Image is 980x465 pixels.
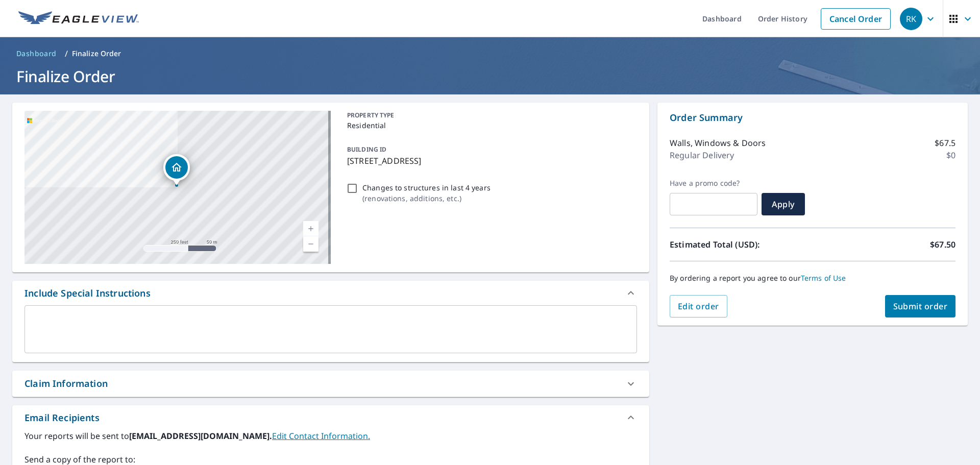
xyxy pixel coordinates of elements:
[670,295,727,317] button: Edit order
[670,137,766,149] p: Walls, Windows & Doors
[272,430,370,442] a: EditContactInfo
[303,221,318,236] a: Current Level 17, Zoom In
[935,137,955,149] p: $67.5
[24,430,637,442] label: Your reports will be sent to
[24,286,151,300] div: Include Special Instructions
[770,199,797,210] span: Apply
[347,111,633,120] p: PROPERTY TYPE
[362,182,491,193] p: Changes to structures in last 4 years
[362,193,491,204] p: ( renovations, additions, etc. )
[24,411,100,425] div: Email Recipients
[670,111,955,125] p: Order Summary
[129,430,272,442] b: [EMAIL_ADDRESS][DOMAIN_NAME].
[678,301,719,312] span: Edit order
[65,47,68,60] li: /
[670,274,955,283] p: By ordering a report you agree to our
[670,149,734,161] p: Regular Delivery
[930,238,955,251] p: $67.50
[12,405,649,430] div: Email Recipients
[12,281,649,305] div: Include Special Instructions
[18,11,139,27] img: EV Logo
[12,66,968,87] h1: Finalize Order
[670,179,757,188] label: Have a promo code?
[16,48,57,59] span: Dashboard
[821,8,891,30] a: Cancel Order
[12,45,968,62] nav: breadcrumb
[12,371,649,397] div: Claim Information
[885,295,956,317] button: Submit order
[12,45,61,62] a: Dashboard
[347,120,633,131] p: Residential
[762,193,805,215] button: Apply
[347,155,633,167] p: [STREET_ADDRESS]
[163,154,190,186] div: Dropped pin, building 1, Residential property, 3495 Golf Ave New Lenox, IL 60451
[801,273,846,283] a: Terms of Use
[893,301,948,312] span: Submit order
[24,377,108,390] div: Claim Information
[303,236,318,252] a: Current Level 17, Zoom Out
[347,145,386,154] p: BUILDING ID
[670,238,813,251] p: Estimated Total (USD):
[72,48,121,59] p: Finalize Order
[946,149,955,161] p: $0
[900,8,922,30] div: RK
